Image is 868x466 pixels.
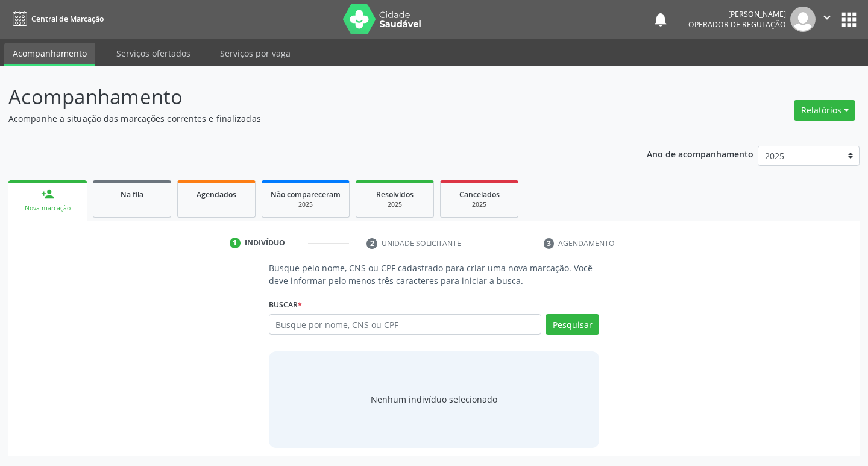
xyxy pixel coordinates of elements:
[230,238,241,248] div: 1
[197,189,236,200] span: Agendados
[459,189,500,200] span: Cancelados
[647,146,753,161] p: Ano de acompanhamento
[8,112,604,125] p: Acompanhe a situação das marcações correntes e finalizadas
[121,189,143,200] span: Na fila
[816,7,838,32] button: 
[838,9,860,30] button: apps
[4,43,95,66] a: Acompanhamento
[376,189,414,200] span: Resolvidos
[365,200,425,209] div: 2025
[108,43,199,64] a: Serviços ofertados
[652,11,669,28] button: notifications
[790,7,816,32] img: img
[794,100,855,121] button: Relatórios
[8,82,604,112] p: Acompanhamento
[546,314,599,335] button: Pesquisar
[269,295,302,314] label: Buscar
[269,314,542,335] input: Busque por nome, CNS ou CPF
[271,189,341,200] span: Não compareceram
[17,204,78,213] div: Nova marcação
[271,200,341,209] div: 2025
[820,11,834,24] i: 
[41,187,54,201] div: person_add
[449,200,509,209] div: 2025
[31,14,104,24] span: Central de Marcação
[371,393,497,406] div: Nenhum indivíduo selecionado
[8,9,104,29] a: Central de Marcação
[688,9,786,19] div: [PERSON_NAME]
[269,262,600,287] p: Busque pelo nome, CNS ou CPF cadastrado para criar uma nova marcação. Você deve informar pelo men...
[212,43,299,64] a: Serviços por vaga
[688,19,786,30] span: Operador de regulação
[245,238,285,248] div: Indivíduo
